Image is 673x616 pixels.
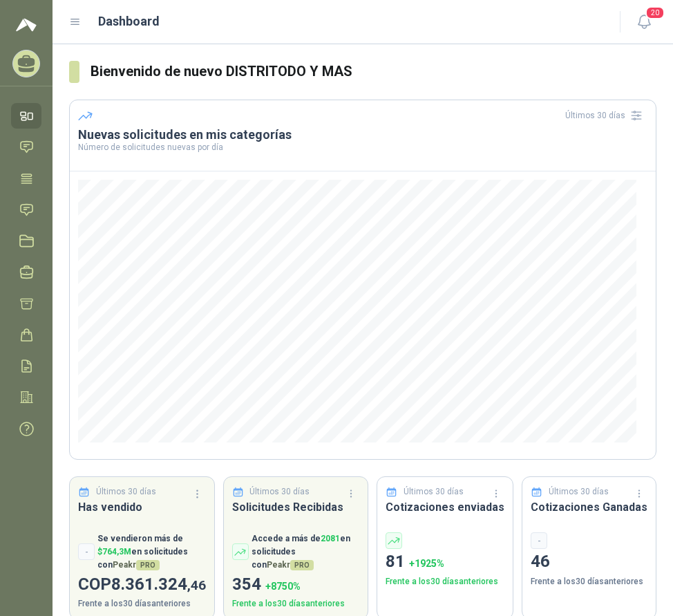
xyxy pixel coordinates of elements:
span: 2081 [321,534,340,543]
p: Frente a los 30 días anteriores [386,575,504,588]
div: Últimos 30 días [565,104,647,127]
p: Número de solicitudes nuevas por día [78,143,647,151]
span: 8.361.324 [111,575,206,594]
h3: Bienvenido de nuevo DISTRITODO Y MAS [91,61,656,82]
span: 20 [645,6,665,19]
p: 81 [386,549,504,575]
p: Frente a los 30 días anteriores [531,575,647,588]
p: Últimos 30 días [249,485,310,498]
p: Se vendieron más de en solicitudes con [97,532,206,572]
p: 46 [531,549,647,575]
p: Últimos 30 días [96,485,156,498]
p: 354 [232,572,360,598]
h3: Cotizaciones Ganadas [531,498,647,516]
span: Peakr [113,560,160,570]
span: $ 764,3M [97,547,131,557]
span: + 8750 % [265,581,301,592]
span: PRO [290,560,314,570]
p: Frente a los 30 días anteriores [78,597,206,610]
p: COP [78,572,206,598]
h1: Dashboard [98,12,160,31]
h3: Has vendido [78,498,206,516]
h3: Nuevas solicitudes en mis categorías [78,127,647,143]
h3: Solicitudes Recibidas [232,498,360,516]
div: - [531,532,547,549]
h3: Cotizaciones enviadas [386,498,504,516]
span: + 1925 % [409,558,444,569]
p: Frente a los 30 días anteriores [232,597,360,610]
img: Logo peakr [16,17,37,33]
p: Últimos 30 días [549,485,609,498]
div: - [78,543,95,560]
button: 20 [632,10,656,35]
span: Peakr [267,560,314,570]
span: ,46 [187,577,206,593]
p: Accede a más de en solicitudes con [252,532,360,572]
p: Últimos 30 días [404,485,464,498]
span: PRO [136,560,160,570]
